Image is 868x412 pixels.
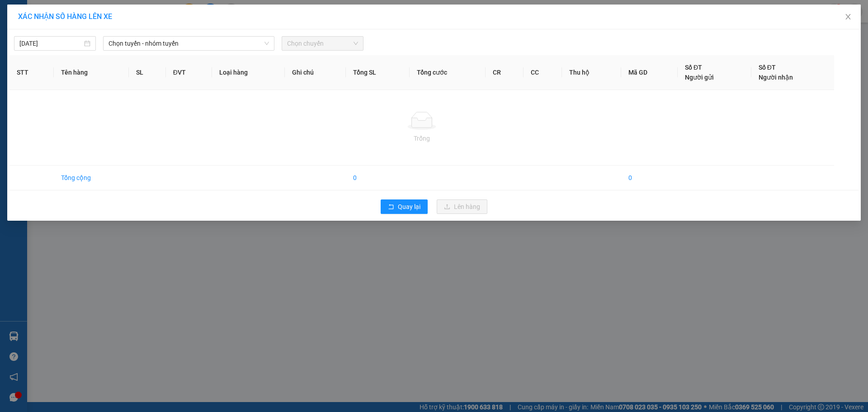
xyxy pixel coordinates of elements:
[346,55,410,90] th: Tổng SL
[54,55,129,90] th: Tên hàng
[388,204,394,211] span: rollback
[18,12,112,21] span: XÁC NHẬN SỐ HÀNG LÊN XE
[759,74,793,81] span: Người nhận
[17,133,827,143] div: Trống
[381,199,428,214] button: rollbackQuay lại
[562,55,621,90] th: Thu hộ
[685,64,702,71] span: Số ĐT
[486,55,524,90] th: CR
[410,55,486,90] th: Tổng cước
[129,55,165,90] th: SL
[264,41,269,46] span: down
[685,74,714,81] span: Người gửi
[524,55,562,90] th: CC
[287,37,358,50] span: Chọn chuyến
[346,166,410,190] td: 0
[212,55,285,90] th: Loại hàng
[166,55,212,90] th: ĐVT
[621,166,678,190] td: 0
[19,38,82,48] input: 15/10/2025
[844,13,852,20] span: close
[759,64,776,71] span: Số ĐT
[437,199,487,214] button: uploadLên hàng
[835,5,861,30] button: Close
[398,202,420,212] span: Quay lại
[285,55,346,90] th: Ghi chú
[108,37,269,50] span: Chọn tuyến - nhóm tuyến
[9,55,54,90] th: STT
[621,55,678,90] th: Mã GD
[54,166,129,190] td: Tổng cộng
